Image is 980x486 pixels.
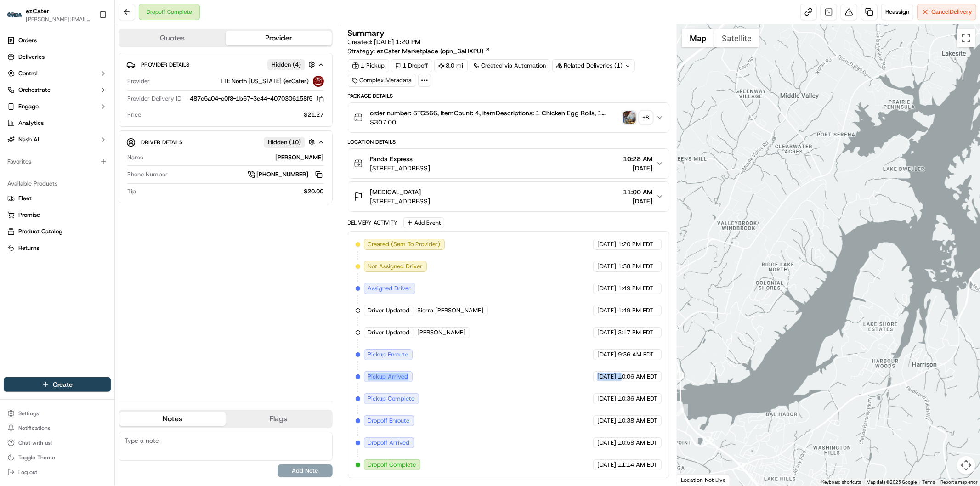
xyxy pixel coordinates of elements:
img: photo_proof_of_pickup image [623,111,636,124]
a: Report a map error [940,480,977,485]
button: Chat with us! [4,436,111,449]
span: $307.00 [370,118,619,127]
span: Provider Details [141,61,189,68]
div: Location Not Live [677,474,730,486]
div: 8.0 mi [434,59,468,72]
div: 💻 [78,134,85,141]
span: TTE North [US_STATE] (ezCater) [220,77,309,85]
span: [DATE] [597,284,616,293]
button: Quotes [119,31,226,45]
span: Assigned Driver [368,284,411,293]
span: 10:36 AM EDT [618,395,657,403]
div: Strategy: [348,46,491,56]
a: Orders [4,33,111,48]
button: CancelDelivery [917,4,976,20]
button: Product Catalog [4,224,111,239]
span: Pickup Arrived [368,373,408,381]
span: Provider [127,77,150,85]
span: 11:00 AM [623,187,652,197]
button: order number: 6TG566, ItemCount: 4, itemDescriptions: 1 Chicken Egg Rolls, 1 Large Party Bundle, ... [348,103,669,132]
span: [DATE] [623,164,652,173]
div: Complex Metadata [348,74,416,87]
button: Notes [119,412,226,426]
span: Orders [18,36,37,45]
span: [MEDICAL_DATA] [370,187,421,197]
span: Created (Sent To Provider) [368,240,441,249]
span: Driver Updated [368,306,410,315]
a: Created via Automation [470,59,550,72]
button: Start new chat [156,90,167,102]
span: Not Assigned Driver [368,262,423,271]
span: Settings [18,410,39,417]
button: Show street map [682,29,714,47]
button: Nash AI [4,132,111,147]
span: 9:36 AM EDT [618,350,654,359]
div: 📗 [9,134,17,141]
span: Product Catalog [18,227,62,236]
span: 1:49 PM EDT [618,284,653,293]
span: Dropoff Complete [368,461,416,469]
img: 1736555255976-a54dd68f-1ca7-489b-9aae-adbdc363a1c4 [9,88,26,104]
a: Deliveries [4,50,111,64]
button: [PERSON_NAME][EMAIL_ADDRESS][DOMAIN_NAME] [26,16,91,23]
span: Orchestrate [18,86,51,94]
span: Engage [18,102,39,111]
span: Dropoff Arrived [368,439,410,447]
button: Promise [4,208,111,222]
span: Pickup Enroute [368,350,408,359]
span: Driver Updated [368,328,410,337]
div: Favorites [4,154,111,169]
a: Promise [7,211,107,219]
span: Tip [127,187,136,196]
span: Dropoff Enroute [368,417,410,425]
button: ezCater [26,6,49,16]
a: Powered byPylon [65,155,111,163]
span: Control [18,69,38,78]
span: Sierra [PERSON_NAME] [418,306,484,315]
span: [DATE] [597,395,616,403]
img: ezCater [7,12,22,18]
div: 9 [676,404,688,416]
a: Open this area in Google Maps (opens a new window) [680,474,710,486]
button: Provider DetailsHidden (4) [126,57,325,72]
button: Create [4,377,111,392]
span: Toggle Theme [18,454,55,461]
button: Hidden (10) [264,136,317,148]
div: Location Details [348,138,669,146]
span: [DATE] [597,439,616,447]
button: Fleet [4,191,111,206]
a: Fleet [7,194,107,203]
span: Reassign [885,8,909,16]
span: 10:38 AM EDT [618,417,657,425]
div: + 8 [640,111,652,124]
span: 1:20 PM EDT [618,240,653,249]
button: Keyboard shortcuts [821,479,861,486]
button: Toggle Theme [4,451,111,464]
span: Nash AI [18,136,39,144]
button: Driver DetailsHidden (10) [126,135,325,150]
span: $21.27 [304,111,324,119]
button: Reassign [881,4,913,20]
img: Nash [9,9,28,28]
span: [STREET_ADDRESS] [370,164,431,173]
div: 1 Dropoff [391,59,432,72]
span: Name [127,153,143,162]
span: Driver Details [141,139,182,146]
span: Chat with us! [18,439,52,446]
div: Available Products [4,176,111,191]
span: [PHONE_NUMBER] [257,170,309,179]
div: Delivery Activity [348,219,398,226]
a: Product Catalog [7,227,107,236]
span: 1:38 PM EDT [618,262,653,271]
span: Phone Number [127,170,168,179]
p: Welcome 👋 [9,37,167,51]
a: 📗Knowledge Base [6,130,74,146]
button: Log out [4,466,111,479]
button: Hidden (4) [267,59,317,70]
button: 487c5a04-c0f8-1b67-3e44-4070306158f5 [190,95,324,103]
span: Log out [18,469,37,476]
button: Settings [4,407,111,420]
button: Notifications [4,422,111,435]
span: Created: [348,37,421,46]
